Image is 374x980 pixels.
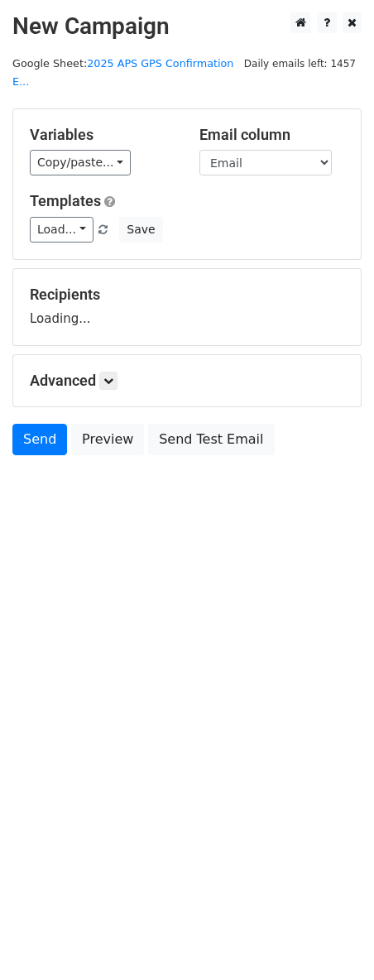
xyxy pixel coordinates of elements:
a: Templates [30,192,101,209]
h2: New Campaign [12,12,362,41]
small: Google Sheet: [12,57,233,89]
a: Preview [71,424,144,455]
h5: Recipients [30,286,344,304]
a: Load... [30,217,93,243]
h5: Email column [199,126,344,144]
a: Copy/paste... [30,150,131,175]
a: Send Test Email [148,424,274,455]
a: 2025 APS GPS Confirmation E... [12,57,233,89]
a: Daily emails left: 1457 [238,57,362,70]
div: Loading... [30,286,344,329]
h5: Advanced [30,372,344,390]
a: Send [12,424,67,455]
span: Daily emails left: 1457 [238,55,362,73]
h5: Variables [30,126,175,144]
button: Save [119,217,162,243]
